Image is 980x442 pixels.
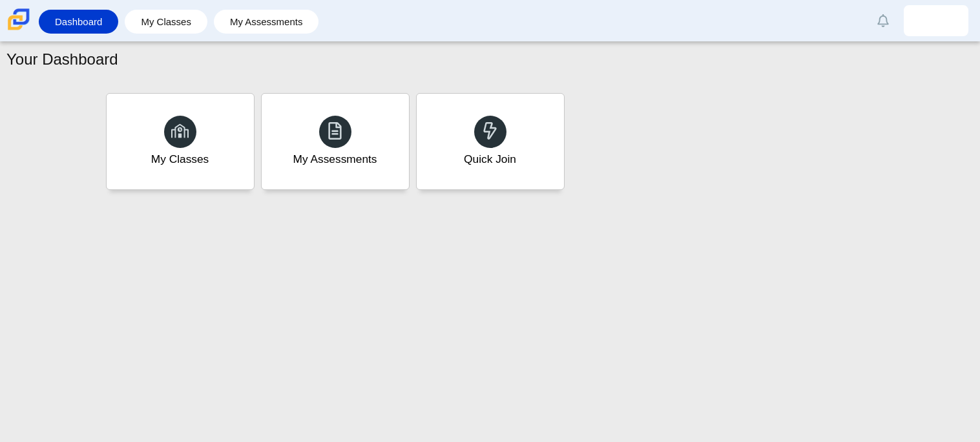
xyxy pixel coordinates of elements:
a: My Assessments [261,93,410,190]
a: My Classes [131,10,201,34]
img: Carmen School of Science & Technology [5,6,32,33]
a: My Assessments [220,10,313,34]
h1: Your Dashboard [6,48,118,70]
a: Alerts [869,6,897,35]
a: jose.lozano.bXqzVN [904,5,968,36]
div: My Assessments [293,151,377,167]
a: Quick Join [416,93,565,190]
div: My Classes [151,151,209,167]
a: Dashboard [45,10,112,34]
img: jose.lozano.bXqzVN [926,10,946,31]
div: Quick Join [464,151,516,167]
a: My Classes [106,93,255,190]
a: Carmen School of Science & Technology [5,24,32,35]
